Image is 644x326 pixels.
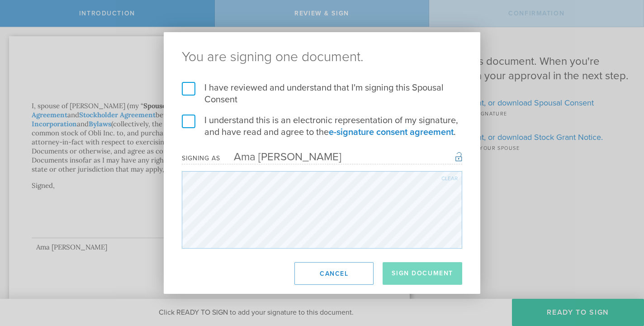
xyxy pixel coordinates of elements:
[182,115,462,138] label: I understand this is an electronic representation of my signature, and have read and agree to the .
[599,255,644,299] iframe: Chat Widget
[182,50,462,64] ng-pluralize: You are signing one document.
[294,262,374,285] button: Cancel
[182,154,220,162] div: Signing as
[329,127,454,138] a: e-signature consent agreement
[383,262,462,285] button: Sign Document
[182,82,462,105] label: I have reviewed and understand that I'm signing this Spousal Consent
[220,150,341,163] div: Ama [PERSON_NAME]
